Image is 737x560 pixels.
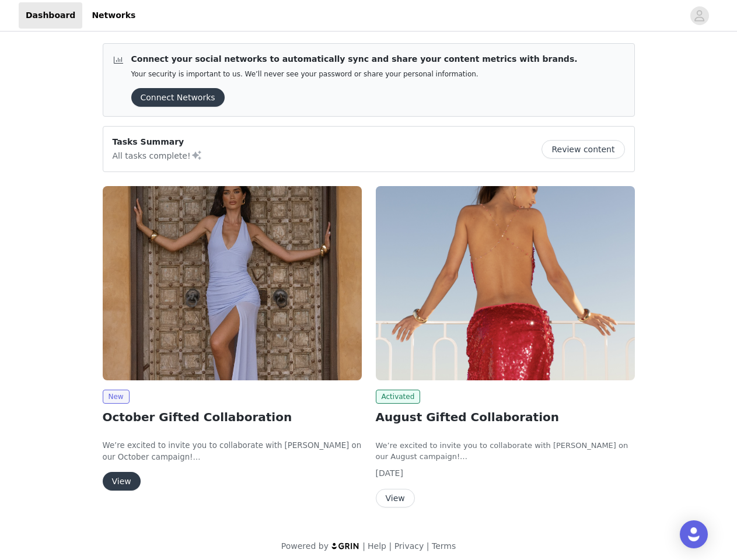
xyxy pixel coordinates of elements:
[432,541,456,551] a: Terms
[376,494,415,503] a: View
[376,468,403,478] span: [DATE]
[362,541,365,551] span: |
[103,472,141,491] button: View
[103,441,362,461] span: We’re excited to invite you to collaborate with [PERSON_NAME] on our October campaign!
[103,390,130,404] span: New
[131,53,578,65] p: Connect your social networks to automatically sync and share your content metrics with brands.
[131,88,225,107] button: Connect Networks
[542,140,624,159] button: Review content
[376,408,635,426] h2: August Gifted Collaboration
[103,408,362,426] h2: October Gifted Collaboration
[19,2,82,29] a: Dashboard
[389,541,392,551] span: |
[103,186,362,380] img: Peppermayo EU
[376,390,421,404] span: Activated
[376,186,635,380] img: Peppermayo EU
[331,542,360,549] img: logo
[113,136,202,148] p: Tasks Summary
[680,520,708,548] div: Open Intercom Messenger
[85,2,142,29] a: Networks
[368,541,386,551] a: Help
[376,489,415,508] button: View
[103,477,141,486] a: View
[694,6,705,25] div: avatar
[131,70,578,79] p: Your security is important to us. We’ll never see your password or share your personal information.
[113,148,202,162] p: All tasks complete!
[427,541,429,551] span: |
[394,541,424,551] a: Privacy
[376,440,635,463] p: We’re excited to invite you to collaborate with [PERSON_NAME] on our August campaign!
[281,541,329,551] span: Powered by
